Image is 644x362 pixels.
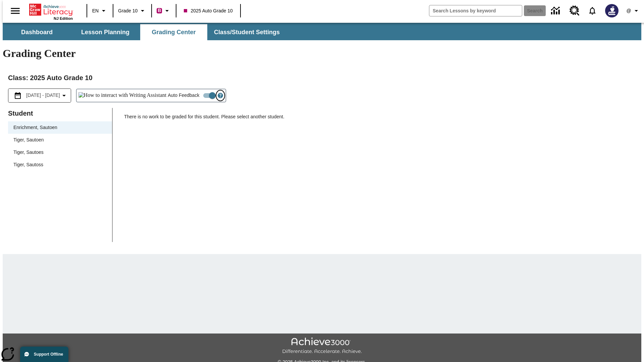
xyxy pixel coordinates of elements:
[11,92,68,100] button: Select the date range menu item
[8,134,112,146] div: Tiger, Sautoen
[26,92,60,99] span: [DATE] - [DATE]
[215,89,226,102] button: Open Help for Writing Assistant
[13,136,44,143] div: Tiger, Sautoen
[78,92,167,99] img: How to interact with Writing Assistant
[8,72,636,83] h2: Class : 2025 Auto Grade 10
[547,2,566,20] a: Data Center
[72,24,139,40] button: Lesson Planning
[8,108,112,119] p: Student
[3,23,641,40] div: SubNavbar
[5,1,25,21] button: Open side menu
[34,352,63,357] span: Support Offline
[8,146,112,159] div: Tiger, Sautoes
[623,5,644,17] button: Profile/Settings
[92,7,99,14] span: EN
[118,7,138,14] span: Grade 10
[13,149,44,156] div: Tiger, Sautoes
[29,2,73,20] div: Home
[8,121,112,134] div: Enrichment, Sautoen
[115,5,149,17] button: Grade: Grade 10, Select a grade
[429,5,522,16] input: search field
[13,124,57,131] div: Enrichment, Sautoen
[601,2,623,19] button: Select a new avatar
[184,7,232,14] span: 2025 Auto Grade 10
[140,24,207,40] button: Grading Center
[3,24,286,40] div: SubNavbar
[124,113,636,125] p: There is no work to be graded for this student. Please select another student.
[13,161,43,168] div: Tiger, Sautoss
[81,28,129,36] span: Lesson Planning
[154,5,174,17] button: Boost Class color is violet red. Change class color
[168,92,199,99] span: Auto Feedback
[214,28,280,36] span: Class/Student Settings
[282,338,362,355] img: Achieve3000 Differentiate Accelerate Achieve
[605,4,619,17] img: Avatar
[566,2,584,20] a: Resource Center, Will open in new tab
[8,159,112,171] div: Tiger, Sautoss
[3,47,641,60] h1: Grading Center
[60,92,68,100] svg: Collapse Date Range Filter
[89,5,111,17] button: Language: EN, Select a language
[626,7,631,14] span: @
[209,24,285,40] button: Class/Student Settings
[54,16,73,20] span: NJ Edition
[29,3,73,16] a: Home
[152,28,196,36] span: Grading Center
[3,24,70,40] button: Dashboard
[158,6,161,15] span: B
[584,2,601,19] a: Notifications
[20,347,68,362] button: Support Offline
[21,28,53,36] span: Dashboard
